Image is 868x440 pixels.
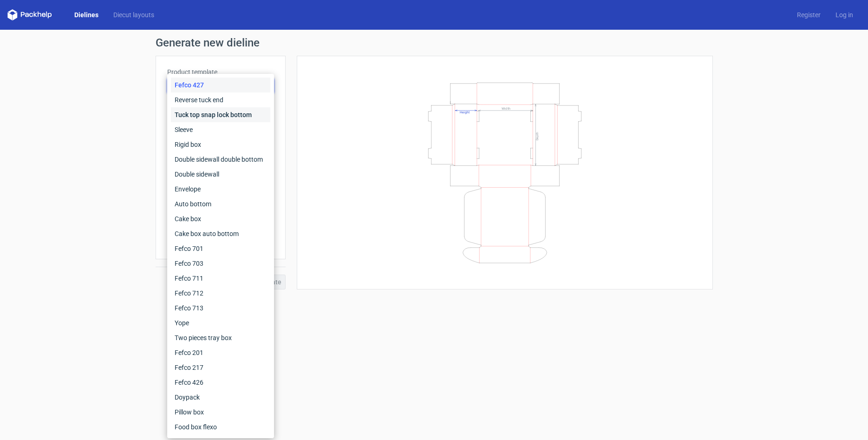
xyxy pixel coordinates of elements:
div: Auto bottom [171,197,270,211]
div: Fefco 201 [171,345,270,360]
div: Rigid box [171,137,270,152]
div: Cake box auto bottom [171,226,270,241]
a: Diecut layouts [106,10,162,20]
text: Width [502,106,510,110]
div: Double sidewall [171,167,270,182]
div: Fefco 217 [171,360,270,375]
div: Double sidewall double bottom [171,152,270,167]
div: Cake box [171,211,270,226]
div: Envelope [171,182,270,197]
a: Log in [828,10,861,20]
div: Tuck top snap lock bottom [171,107,270,122]
text: Depth [535,131,539,140]
a: Register [790,10,828,20]
div: Fefco 426 [171,375,270,390]
div: Fefco 701 [171,241,270,256]
div: Sleeve [171,122,270,137]
div: Fefco 427 [171,78,270,92]
div: Fefco 703 [171,256,270,271]
div: Doypack [171,390,270,405]
a: Dielines [67,10,106,20]
div: Reverse tuck end [171,92,270,107]
div: Pillow box [171,405,270,420]
text: Height [460,110,470,114]
div: Fefco 713 [171,301,270,315]
h1: Generate new dieline [156,37,713,48]
label: Product template [167,67,274,77]
div: Two pieces tray box [171,330,270,345]
div: Food box flexo [171,420,270,434]
div: Yope [171,315,270,330]
div: Fefco 712 [171,286,270,301]
div: Fefco 711 [171,271,270,286]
